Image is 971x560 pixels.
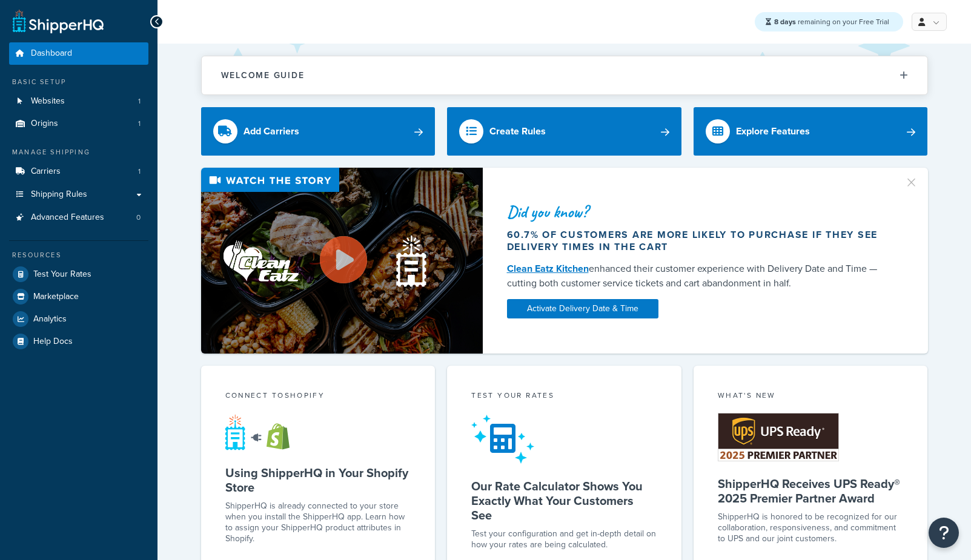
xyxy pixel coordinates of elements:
[774,16,796,27] strong: 8 days
[201,168,483,354] img: Video thumbnail
[718,476,904,506] h5: ShipperHQ Receives UPS Ready® 2025 Premier Partner Award
[33,292,79,302] span: Marketplace
[31,166,61,177] span: Carriers
[507,262,890,291] div: enhanced their customer experience with Delivery Date and Time — cutting both customer service ti...
[718,512,904,544] p: ShipperHQ is honored to be recognized for our collaboration, responsiveness, and commitment to UP...
[9,147,148,157] div: Manage Shipping
[9,90,148,113] a: Websites1
[471,479,657,522] h5: Our Rate Calculator Shows You Exactly What Your Customers See
[471,390,657,404] div: Test your rates
[736,123,810,140] div: Explore Features
[9,113,148,135] a: Origins1
[225,414,301,450] img: connect-shq-shopify-9b9a8c5a.svg
[9,160,148,183] li: Carriers
[489,123,546,140] div: Create Rules
[694,107,928,156] a: Explore Features
[9,77,148,87] div: Basic Setup
[9,183,148,206] a: Shipping Rules
[225,466,411,495] h5: Using ShipperHQ in Your Shopify Store
[33,269,91,280] span: Test Your Rates
[31,48,72,59] span: Dashboard
[929,518,959,548] button: Open Resource Center
[225,501,411,544] p: ShipperHQ is already connected to your store when you install the ShipperHQ app. Learn how to ass...
[138,166,141,177] span: 1
[244,123,299,140] div: Add Carriers
[136,212,141,223] span: 0
[33,337,73,347] span: Help Docs
[9,263,148,285] a: Test Your Rates
[9,90,148,113] li: Websites
[471,529,657,550] div: Test your configuration and get in-depth detail on how your rates are being calculated.
[774,16,889,27] span: remaining on your Free Trial
[447,107,681,156] a: Create Rules
[201,107,436,156] a: Add Carriers
[507,299,658,318] a: Activate Delivery Date & Time
[31,119,58,129] span: Origins
[9,250,148,260] div: Resources
[221,71,305,80] h2: Welcome Guide
[202,56,927,94] button: Welcome Guide
[9,160,148,183] a: Carriers1
[9,331,148,352] a: Help Docs
[507,203,890,220] div: Did you know?
[9,42,148,65] a: Dashboard
[9,113,148,135] li: Origins
[718,390,904,404] div: What's New
[507,262,589,275] a: Clean Eatz Kitchen
[33,314,67,324] span: Analytics
[225,390,411,404] div: Connect to Shopify
[9,308,148,330] a: Analytics
[9,286,148,308] a: Marketplace
[9,206,148,229] a: Advanced Features0
[31,96,65,107] span: Websites
[507,229,890,253] div: 60.7% of customers are more likely to purchase if they see delivery times in the cart
[31,189,87,200] span: Shipping Rules
[138,96,141,107] span: 1
[9,206,148,229] li: Advanced Features
[31,212,104,223] span: Advanced Features
[138,119,141,129] span: 1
